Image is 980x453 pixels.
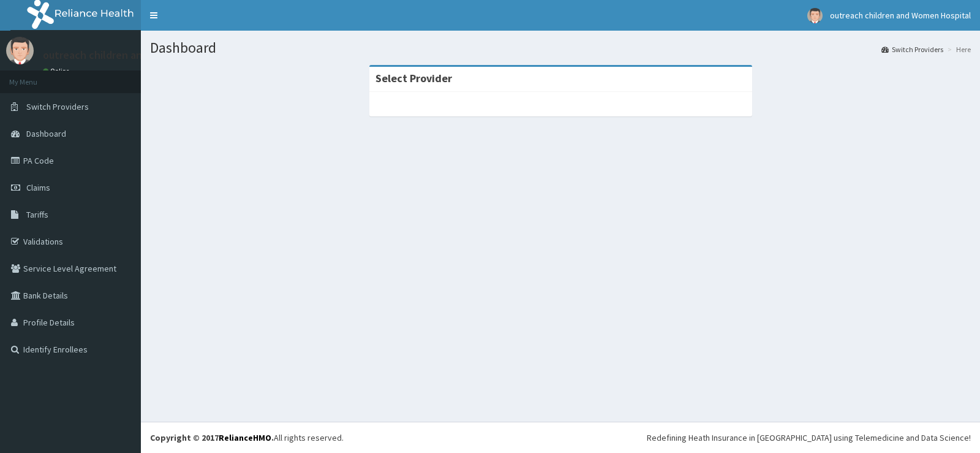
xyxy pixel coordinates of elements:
[150,40,971,56] h1: Dashboard
[26,182,50,193] span: Claims
[26,209,48,220] span: Tariffs
[43,50,229,61] p: outreach children and Women Hospital
[150,432,274,443] strong: Copyright © 2017 .
[881,44,943,55] a: Switch Providers
[375,71,452,85] strong: Select Provider
[43,67,72,75] a: Online
[807,8,823,23] img: User Image
[830,10,971,21] span: outreach children and Women Hospital
[944,44,971,55] li: Here
[6,37,34,64] img: User Image
[26,128,66,139] span: Dashboard
[26,101,89,112] span: Switch Providers
[141,422,980,453] footer: All rights reserved.
[647,432,971,444] div: Redefining Heath Insurance in [GEOGRAPHIC_DATA] using Telemedicine and Data Science!
[219,432,271,443] a: RelianceHMO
